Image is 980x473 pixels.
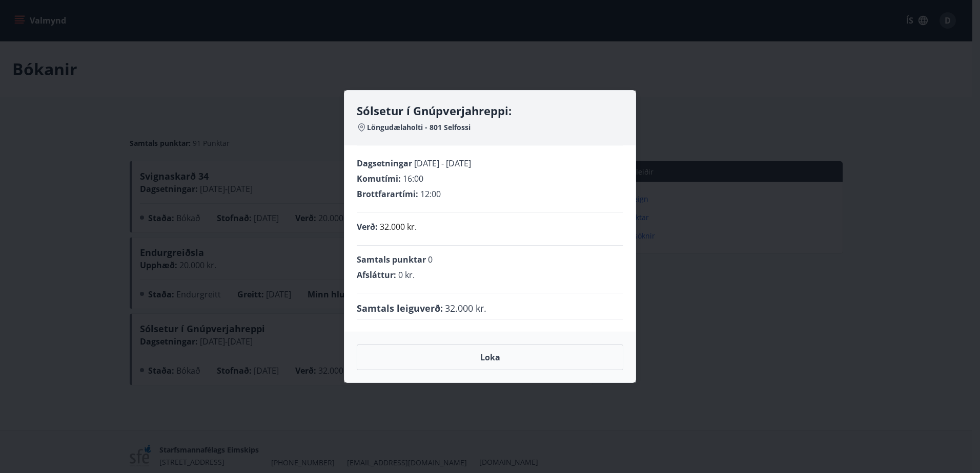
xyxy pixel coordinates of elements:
span: Brottfarartími : [357,188,418,200]
h4: Sólsetur í Gnúpverjahreppi: [357,103,623,118]
span: 0 [428,254,433,265]
p: 32.000 kr. [380,221,417,233]
span: Verð : [357,221,378,232]
span: Dagsetningar [357,158,412,169]
span: [DATE] - [DATE] [414,158,471,169]
span: 0 kr. [398,269,415,281]
span: Samtals leiguverð : [357,302,443,315]
button: Loka [357,345,623,370]
span: Samtals punktar [357,254,426,265]
span: Komutími : [357,173,401,184]
span: Löngudælaholti - 801 Selfossi [367,122,471,133]
span: 12:00 [420,188,441,200]
span: 32.000 kr. [445,302,486,315]
span: 16:00 [403,173,423,184]
span: Afsláttur : [357,269,396,281]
